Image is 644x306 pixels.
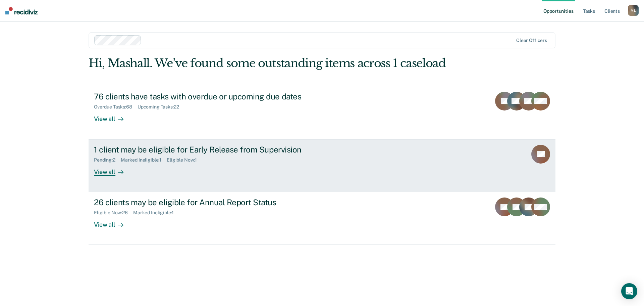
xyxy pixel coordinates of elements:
[516,38,547,43] div: Clear officers
[94,216,131,229] div: View all
[628,5,639,16] button: ML
[89,86,555,139] a: 76 clients have tasks with overdue or upcoming due datesOverdue Tasks:68Upcoming Tasks:22View all
[94,92,329,101] div: 76 clients have tasks with overdue or upcoming due dates
[94,163,131,176] div: View all
[94,157,121,163] div: Pending : 2
[89,139,555,192] a: 1 client may be eligible for Early Release from SupervisionPending:2Marked Ineligible:1Eligible N...
[89,192,555,245] a: 26 clients may be eligible for Annual Report StatusEligible Now:26Marked Ineligible:1View all
[89,56,462,70] div: Hi, Mashall. We’ve found some outstanding items across 1 caseload
[628,5,639,16] div: M L
[621,283,637,299] div: Open Intercom Messenger
[167,157,202,163] div: Eligible Now : 1
[94,198,329,207] div: 26 clients may be eligible for Annual Report Status
[121,157,167,163] div: Marked Ineligible : 1
[133,210,179,216] div: Marked Ineligible : 1
[138,104,184,110] div: Upcoming Tasks : 22
[94,210,133,216] div: Eligible Now : 26
[94,104,138,110] div: Overdue Tasks : 68
[94,110,131,123] div: View all
[94,145,329,155] div: 1 client may be eligible for Early Release from Supervision
[5,7,38,14] img: Recidiviz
